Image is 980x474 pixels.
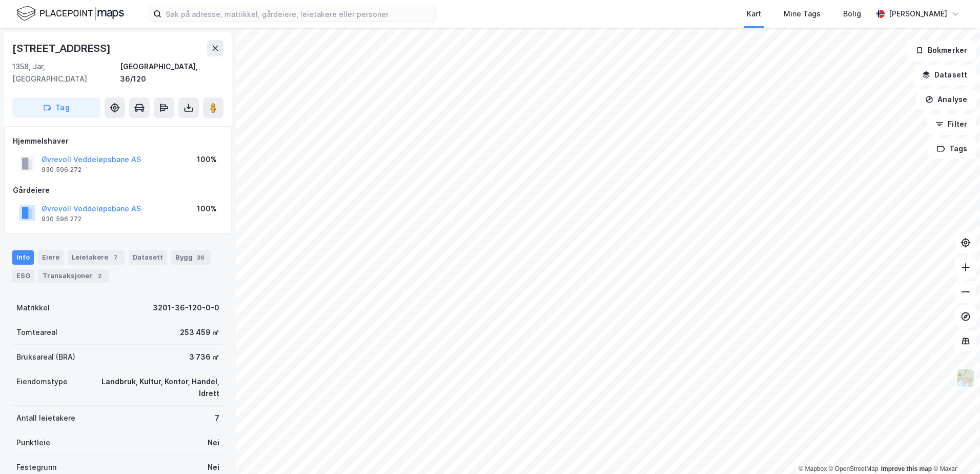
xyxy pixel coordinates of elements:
div: Nei [208,461,219,473]
div: Matrikkel [16,302,50,314]
button: Tag [12,97,100,118]
a: Improve this map [881,465,932,472]
a: OpenStreetMap [829,465,879,472]
div: Hjemmelshaver [13,135,223,147]
div: Kontrollprogram for chat [929,425,980,474]
div: Festegrunn [16,461,56,473]
div: 2 [94,271,105,281]
div: Punktleie [16,437,50,449]
button: Tags [928,139,976,159]
div: 100% [197,203,217,215]
iframe: Chat Widget [929,425,980,474]
div: [STREET_ADDRESS] [12,40,113,56]
div: Kart [747,8,761,20]
div: Eiere [38,250,64,265]
button: Datasett [913,65,976,85]
div: Mine Tags [784,8,821,20]
div: 7 [215,412,219,424]
div: Nei [208,437,219,449]
div: Datasett [129,250,167,265]
div: 930 596 272 [42,166,81,174]
div: Transaksjoner [38,269,109,283]
div: 1358, Jar, [GEOGRAPHIC_DATA] [12,61,120,85]
button: Analyse [916,89,976,110]
div: 3201-36-120-0-0 [153,302,219,314]
div: Bygg [171,250,211,265]
input: Søk på adresse, matrikkel, gårdeiere, leietakere eller personer [161,6,435,22]
img: Z [956,368,975,388]
div: Leietakere [68,250,125,265]
div: 930 596 272 [42,215,81,223]
div: Info [12,250,34,265]
div: Bolig [843,8,861,20]
div: 3 736 ㎡ [189,351,219,363]
div: ESG [12,269,34,283]
div: Tomteareal [16,326,57,339]
div: 253 459 ㎡ [180,326,219,339]
button: Filter [927,114,976,134]
div: 36 [195,252,207,263]
div: Gårdeiere [13,184,223,196]
div: Landbruk, Kultur, Kontor, Handel, Idrett [80,376,219,400]
div: [GEOGRAPHIC_DATA], 36/120 [120,61,223,85]
div: [PERSON_NAME] [889,8,947,20]
div: Eiendomstype [16,376,68,388]
a: Mapbox [799,465,827,472]
img: logo.f888ab2527a4732fd821a326f86c7f29.svg [16,5,124,23]
div: 7 [110,252,120,263]
div: Bruksareal (BRA) [16,351,75,363]
div: Antall leietakere [16,412,75,424]
button: Bokmerker [907,40,976,61]
div: 100% [197,153,217,166]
